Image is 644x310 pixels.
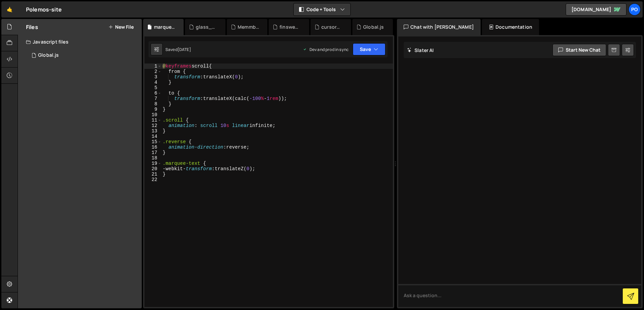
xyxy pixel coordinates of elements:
div: 17 [144,150,162,155]
div: 22 [144,177,162,182]
div: marquee.css [154,24,176,30]
div: glass_effect.css [196,24,217,30]
div: 17290/47927.js [26,49,142,62]
div: 12 [144,123,162,128]
div: 9 [144,107,162,112]
div: 13 [144,128,162,134]
div: Saved [165,47,191,52]
button: Start new chat [553,44,606,56]
div: 16 [144,145,162,150]
div: [DATE] [178,47,191,52]
h2: Files [26,23,38,31]
div: 1 [144,63,162,69]
div: Javascript files [18,35,142,49]
div: 8 [144,101,162,107]
div: 6 [144,91,162,96]
div: 5 [144,85,162,91]
div: cursor_gsap.js [321,24,343,30]
button: Code + Tools [294,3,350,16]
div: Global.js [363,24,384,30]
div: 18 [144,155,162,161]
div: 10 [144,112,162,118]
div: 2 [144,69,162,74]
a: Po [628,3,641,16]
a: 🤙 [1,1,18,18]
div: Global.js [38,52,59,58]
button: New File [108,24,134,30]
div: 3 [144,74,162,80]
div: 14 [144,134,162,139]
div: 4 [144,80,162,85]
a: [DOMAIN_NAME] [566,3,626,16]
div: finsweet_attributes.js [279,24,301,30]
div: 21 [144,172,162,177]
div: 19 [144,161,162,166]
div: Polemos-site [26,5,62,14]
div: 7 [144,96,162,101]
div: Chat with [PERSON_NAME] [397,19,481,35]
button: Save [353,43,385,55]
div: Documentation [482,19,539,35]
h2: Slater AI [407,47,434,53]
div: 15 [144,139,162,145]
div: 11 [144,118,162,123]
div: 20 [144,166,162,172]
div: Dev and prod in sync [303,47,349,52]
div: Memmberstack_truncatetext.js [238,24,259,30]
